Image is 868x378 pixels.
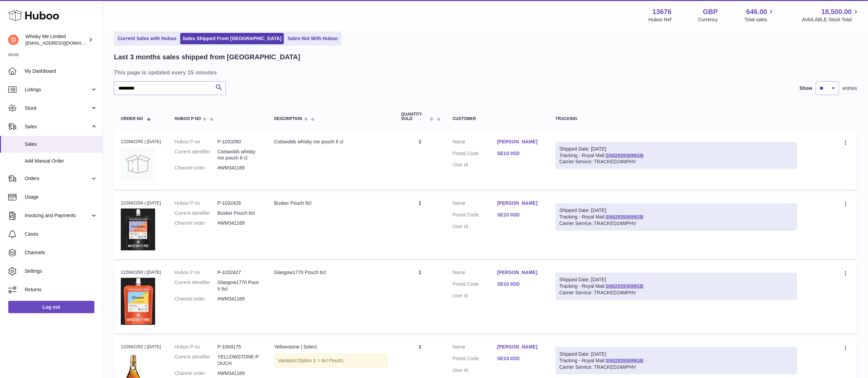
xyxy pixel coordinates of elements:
[121,139,161,145] div: 122842295 | [DATE]
[175,117,201,121] span: Huboo P no
[800,85,812,92] label: Show
[453,150,497,158] dt: Postal Code
[559,290,794,296] div: Carrier Service: TRACKED24MPHV
[605,153,644,158] a: SN829393699GB
[652,7,672,16] strong: 13676
[175,210,218,216] dt: Current identifier
[556,117,797,121] div: Tracking
[25,86,90,93] span: Listings
[453,269,497,277] dt: Name
[453,200,497,208] dt: Name
[25,175,90,182] span: Orders
[175,370,218,377] dt: Channel order
[744,7,775,23] a: 646.00 Total sales
[121,200,161,206] div: 122842294 | [DATE]
[218,370,261,377] dd: #WM341169
[114,69,855,76] h3: This page is updated every 15 minutes
[218,354,261,367] dd: YELLOWSTONE-POUCH
[497,344,542,350] a: [PERSON_NAME]
[556,203,797,231] div: Tracking - Royal Mail:
[218,344,261,350] dd: P-1009175
[394,262,446,333] td: 1
[744,16,775,23] span: Total sales
[453,212,497,220] dt: Postal Code
[175,139,218,145] dt: Huboo P no
[394,193,446,259] td: 1
[218,210,261,216] dd: Busker Pouch 6cl
[114,52,300,62] h2: Last 3 months sales shipped from [GEOGRAPHIC_DATA]
[218,296,261,302] dd: #WM341169
[25,141,97,147] span: Sales
[497,212,542,218] a: SE10 0SD
[559,220,794,227] div: Carrier Service: TRACKED24MPHV
[285,33,340,44] a: Sales Not With Huboo
[218,269,261,276] dd: P-1032427
[25,212,90,219] span: Invoicing and Payments
[175,296,218,302] dt: Channel order
[559,158,794,165] div: Carrier Service: TRACKED24MPHV
[25,40,101,46] span: [EMAIL_ADDRESS][DOMAIN_NAME]
[497,139,542,145] a: [PERSON_NAME]
[121,147,155,181] img: no-photo.jpg
[298,358,344,363] span: Option 1 = 6cl Pouch;
[25,105,90,111] span: Stock
[401,112,428,121] span: Quantity Sold
[115,33,179,44] a: Current Sales with Huboo
[25,249,97,256] span: Channels
[121,344,161,350] div: 122842292 | [DATE]
[175,354,218,367] dt: Current identifier
[802,7,860,23] a: 18,500.00 AVAILABLE Stock Total
[698,16,718,23] div: Currency
[8,35,19,45] img: internalAdmin-13676@internal.huboo.com
[497,150,542,157] a: SE10 0SD
[559,146,794,152] div: Shipped Date: [DATE]
[453,355,497,364] dt: Postal Code
[497,200,542,206] a: [PERSON_NAME]
[274,200,387,206] div: Busker Pouch 6cl
[559,364,794,370] div: Carrier Service: TRACKED24MPHV
[175,200,218,206] dt: Huboo P no
[497,355,542,362] a: SE10 0SD
[497,281,542,287] a: SE10 0SD
[559,207,794,214] div: Shipped Date: [DATE]
[274,354,387,368] div: Variation:
[703,7,718,16] strong: GBP
[218,200,261,206] dd: P-1032426
[175,344,218,350] dt: Huboo P no
[25,286,97,293] span: Returns
[121,269,161,275] div: 122842293 | [DATE]
[175,279,218,292] dt: Current identifier
[8,301,94,313] a: Log out
[649,16,672,23] div: Huboo Ref
[25,158,97,164] span: Add Manual Order
[394,132,446,190] td: 1
[605,283,644,289] a: SN829393699GB
[453,367,497,374] dt: User Id
[218,165,261,171] dd: #WM341169
[218,279,261,292] dd: Glasgow1770 Pouch 6cl
[175,220,218,226] dt: Channel order
[25,194,97,200] span: Usage
[453,162,497,168] dt: User Id
[274,269,387,276] div: Glasgow1770 Pouch 6cl
[25,123,90,130] span: Sales
[453,139,497,147] dt: Name
[559,351,794,357] div: Shipped Date: [DATE]
[746,7,767,16] span: 646.00
[605,214,644,220] a: SN829393699GB
[121,209,155,251] img: 1739788852.jpg
[25,68,97,74] span: My Dashboard
[843,85,857,92] span: entries
[25,231,97,237] span: Cases
[121,117,143,121] span: Order No
[559,276,794,283] div: Shipped Date: [DATE]
[25,33,87,46] div: Whisky Me Limited
[556,142,797,169] div: Tracking - Royal Mail:
[453,117,542,121] div: Customer
[274,344,387,350] div: Yellowstone | Select
[497,269,542,276] a: [PERSON_NAME]
[274,139,387,145] div: Cotswolds whisky me pouch 6 cl
[175,165,218,171] dt: Channel order
[605,358,644,363] a: SN829393699GB
[556,273,797,300] div: Tracking - Royal Mail:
